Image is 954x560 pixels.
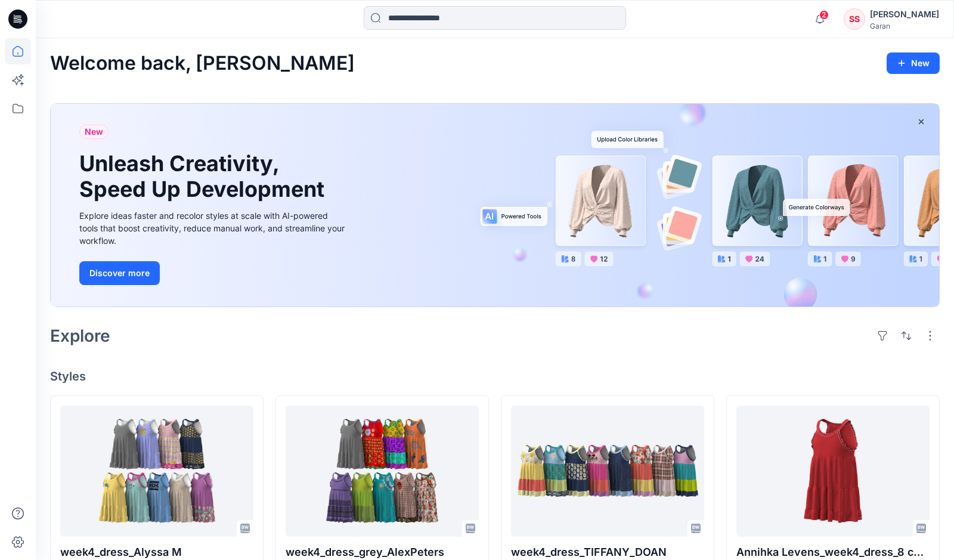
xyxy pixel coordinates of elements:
[50,326,110,345] h2: Explore
[286,406,479,537] a: week4_dress_grey_AlexPeters
[50,369,940,383] h4: Styles
[79,261,160,285] button: Discover more
[844,8,865,30] div: SS
[79,261,348,285] a: Discover more
[85,125,103,139] span: New
[736,406,930,537] a: Annihka Levens_week4_dress_8 colorways
[870,21,939,30] div: Garan
[79,151,330,202] h1: Unleash Creativity, Speed Up Development
[50,52,355,75] h2: Welcome back, [PERSON_NAME]
[870,7,939,21] div: [PERSON_NAME]
[511,406,704,537] a: week4_dress_TIFFANY_DOAN
[819,10,829,20] span: 2
[887,52,940,74] button: New
[79,209,348,247] div: Explore ideas faster and recolor styles at scale with AI-powered tools that boost creativity, red...
[60,406,253,537] a: week4_dress_Alyssa M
